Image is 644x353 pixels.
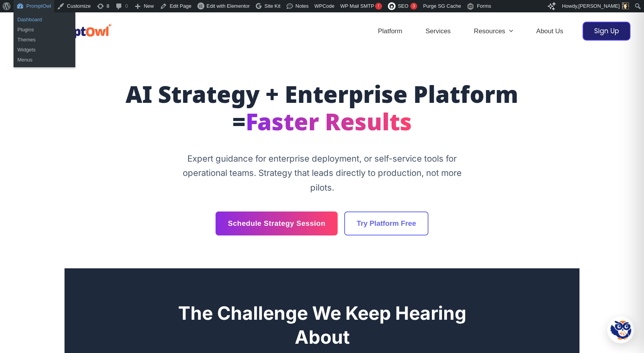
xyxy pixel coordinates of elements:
[14,12,75,37] ul: PromptOwl
[14,55,75,65] a: Menus
[578,3,620,9] span: [PERSON_NAME]
[505,18,513,45] span: Menu Toggle
[14,35,75,45] a: Themes
[216,211,338,235] a: Schedule Strategy Session
[14,25,75,35] a: Plugins
[410,3,417,10] div: 3
[168,301,477,349] h2: The Challenge We Keep Hearing About
[104,83,541,138] h1: AI Strategy + Enterprise Platform =
[525,18,575,45] a: About Us
[366,18,575,45] nav: Site Navigation: Header
[246,109,412,139] span: Faster Results
[344,211,428,235] a: Try Platform Free
[265,3,280,9] span: Site Kit
[177,152,467,195] p: Expert guidance for enterprise deployment, or self-service tools for operational teams. Strategy ...
[14,15,75,25] a: Dashboard
[14,32,75,67] ul: PromptOwl
[375,3,382,10] span: !
[610,319,631,340] img: Hootie - PromptOwl AI Assistant
[398,3,408,9] span: SEO
[414,18,462,45] a: Services
[366,18,414,45] a: Platform
[462,18,525,45] a: ResourcesMenu Toggle
[583,22,630,41] a: Sign Up
[207,3,250,9] span: Edit with Elementor
[14,45,75,55] a: Widgets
